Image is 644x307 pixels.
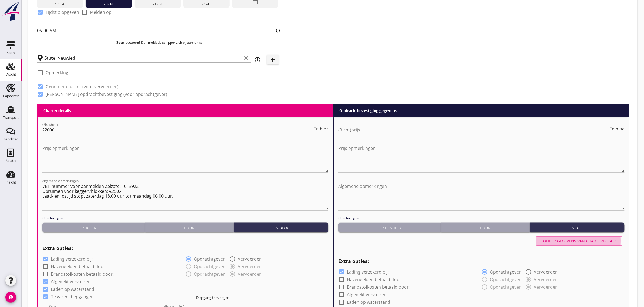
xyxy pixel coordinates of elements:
div: Huur [147,225,232,231]
div: Diepgang toevoegen [190,295,230,301]
label: Te varen diepgangen [51,294,94,300]
div: Berichten [3,137,19,141]
label: Havengelden betaald door: [347,277,402,282]
label: Genereer charter (voor vervoerder) [45,84,118,89]
button: Huur [441,223,530,232]
textarea: Algemene opmerkingen [338,182,625,210]
h2: Extra opties: [42,245,328,252]
span: En bloc [314,127,328,131]
textarea: Prijs opmerkingen [338,144,625,172]
button: Huur [145,223,234,232]
i: clear [243,55,250,61]
label: Laden op waterstand [51,287,94,292]
i: account_circle [5,292,16,303]
button: Diepgang toevoegen [188,294,232,302]
div: Kopiëer gegevens van charterdetails [541,238,618,244]
button: Kopiëer gegevens van charterdetails [536,236,622,246]
div: En bloc [532,225,622,231]
input: Losplaats [44,54,242,62]
label: Lading verzekerd bij: [347,269,389,275]
textarea: Prijs opmerkingen [42,144,328,172]
div: Huur [443,225,528,231]
label: Brandstofkosten betaald door: [347,285,410,290]
button: Per eenheid [42,223,145,232]
input: (Richt)prijs [338,126,609,134]
label: Opmerking [45,70,68,75]
label: Afgedekt vervoeren [347,292,387,298]
label: [PERSON_NAME] opdrachtbevestiging (voor opdrachtgever) [45,92,167,97]
label: Laden op waterstand [347,300,390,305]
label: Brandstofkosten betaald door: [51,272,114,277]
span: En bloc [610,127,625,131]
img: logo-small.a267ee39.svg [1,1,21,21]
div: 22 okt. [185,2,229,6]
input: (Richt)prijs [42,126,313,134]
div: 21 okt. [136,2,180,6]
h2: Extra opties: [338,258,625,265]
label: Vervoerder [238,257,261,262]
div: Kaart [6,51,15,55]
div: Transport [3,116,19,119]
label: Melden op [90,9,112,15]
div: 20 okt. [87,2,131,6]
div: Inzicht [5,181,16,184]
p: Geen losdatum? Dan meldt de schipper zich bij aankomst [37,40,281,45]
div: Per eenheid [340,225,438,231]
h4: Charter type: [338,216,625,221]
div: En bloc [236,225,326,231]
textarea: Algemene opmerkingen [42,182,328,210]
label: Afgedekt vervoeren [51,279,91,285]
h4: Charter type: [42,216,328,221]
div: Vracht [6,73,16,76]
label: Opdrachtgever [490,269,521,275]
button: Per eenheid [338,223,441,232]
div: 19 okt. [38,2,82,6]
div: Relatie [5,159,16,163]
label: Vervoerder [534,269,557,275]
i: info_outline [255,56,261,63]
button: En bloc [234,223,328,232]
label: Tijdstip opgeven [45,9,79,15]
div: Per eenheid [44,225,142,231]
label: Lading verzekerd bij: [51,257,93,262]
i: add [190,295,196,301]
i: add [270,56,276,63]
label: Havengelden betaald door: [51,264,106,269]
label: Opdrachtgever [194,257,225,262]
button: En bloc [530,223,625,232]
div: Capaciteit [3,94,19,98]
